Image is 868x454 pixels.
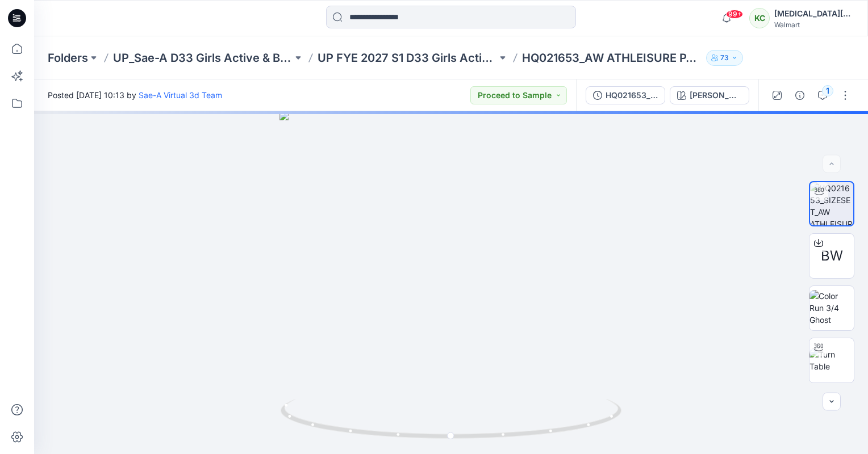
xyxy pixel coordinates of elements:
[821,246,843,266] span: BW
[48,50,88,66] a: Folders
[586,86,665,104] button: HQ021653_SIZESET_MIRABELLA
[139,90,222,100] a: Sae-A Virtual 3d Team
[822,85,833,96] div: 1
[813,86,832,104] button: 1
[113,50,293,66] a: UP_Sae-A D33 Girls Active & Bottoms
[810,182,853,225] img: HQ021653_SIZESET_AW ATHLEISURE PANT_SaeA_081525_MIRABELLA
[720,52,729,64] p: 73
[749,8,770,28] div: KC
[48,89,222,101] span: Posted [DATE] 10:13 by
[726,10,743,19] span: 99+
[774,7,854,20] div: [MEDICAL_DATA][PERSON_NAME]
[809,290,854,326] img: Color Run 3/4 Ghost
[318,50,497,66] a: UP FYE 2027 S1 D33 Girls Active Sae-A
[774,20,854,29] div: Walmart
[522,50,702,66] p: HQ021653_AW ATHLEISURE PANT
[670,86,749,104] button: [PERSON_NAME]-PINK CANDY
[809,348,854,372] img: Turn Table
[606,89,658,102] div: HQ021653_SIZESET_MIRABELLA
[690,89,742,102] div: [PERSON_NAME]-PINK CANDY
[706,50,743,66] button: 73
[791,86,809,104] button: Details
